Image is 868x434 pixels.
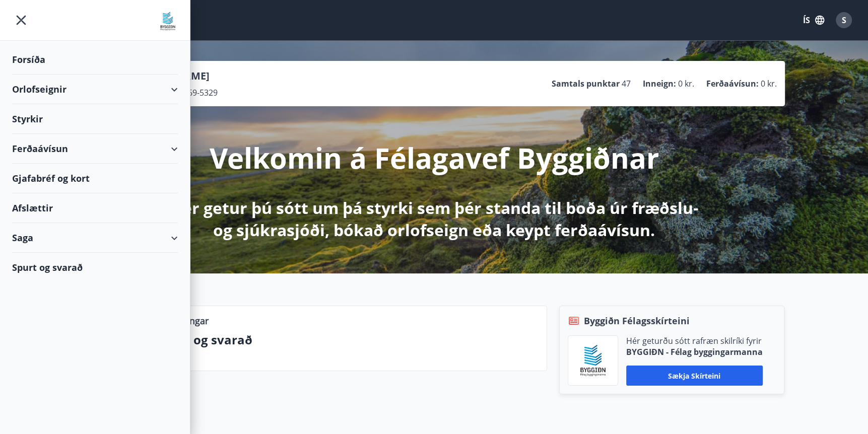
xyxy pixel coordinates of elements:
button: menu [12,11,30,29]
p: Hér getur þú sótt um þá styrki sem þér standa til boða úr fræðslu- og sjúkrasjóði, bókað orlofsei... [168,197,700,241]
div: Forsíða [12,45,178,75]
div: Ferðaávísun [12,134,178,164]
p: Spurt og svarað [158,331,539,348]
span: 070369-5329 [170,87,218,98]
button: ÍS [797,11,830,29]
div: Styrkir [12,104,178,134]
div: Saga [12,223,178,253]
span: 0 kr. [761,78,777,89]
p: BYGGIÐN - Félag byggingarmanna [626,346,763,357]
img: BKlGVmlTW1Qrz68WFGMFQUcXHWdQd7yePWMkvn3i.png [576,343,610,378]
span: 0 kr. [678,78,694,89]
p: Ferðaávísun : [706,78,759,89]
span: Byggiðn Félagsskírteini [584,314,690,327]
p: Hér geturðu sótt rafræn skilríki fyrir [626,335,763,346]
div: Orlofseignir [12,75,178,104]
div: Gjafabréf og kort [12,164,178,193]
span: S [842,15,846,26]
p: Velkomin á Félagavef Byggiðnar [210,138,659,177]
button: S [832,8,856,32]
div: Spurt og svarað [12,253,178,282]
button: Sækja skírteini [626,366,763,386]
img: union_logo [158,11,178,31]
div: Afslættir [12,193,178,223]
p: Samtals punktar [552,78,620,89]
p: Upplýsingar [158,314,209,327]
span: 47 [622,78,631,89]
p: Inneign : [643,78,676,89]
